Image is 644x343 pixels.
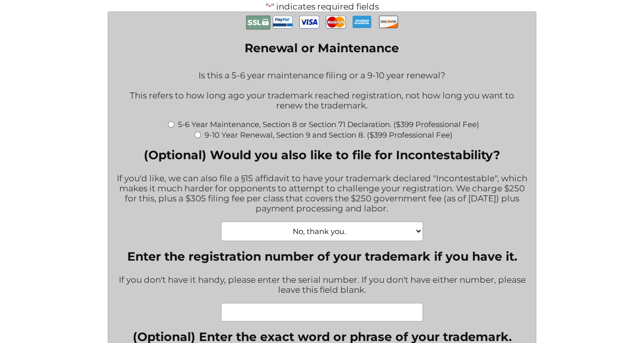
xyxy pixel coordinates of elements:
[273,12,293,32] img: PayPal
[84,2,560,12] p: " " indicates required fields
[116,249,529,264] label: Enter the registration number of your trademark if you have it.
[116,167,529,221] div: If you'd like, we can also file a §15 affidavit to have your trademark declared "Incontestable", ...
[326,12,346,32] img: MasterCard
[378,12,398,31] img: Discover
[245,41,399,55] legend: Renewal or Maintenance
[299,12,319,32] img: Visa
[178,120,479,129] label: 5-6 Year Maintenance, Section 8 or Section 71 Declaration. ($399 Professional Fee)
[116,148,529,162] label: (Optional) Would you also like to file for Incontestability?
[246,12,271,33] img: Secure Payment with SSL
[352,12,372,32] img: AmEx
[204,130,453,140] label: 9-10 Year Renewal, Section 9 and Section 8. ($399 Professional Fee)
[116,268,529,303] div: If you don't have it handy, please enter the serial number. If you don't have either number, plea...
[116,64,529,119] div: Is this a 5-6 year maintenance filing or a 9-10 year renewal? This refers to how long ago your tr...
